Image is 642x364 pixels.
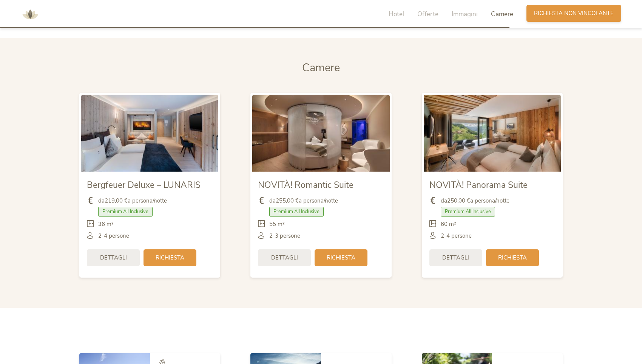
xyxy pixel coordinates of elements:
span: 2-4 persone [441,232,472,240]
img: NOVITÀ! Romantic Suite [252,95,389,172]
b: 250,00 € [447,197,470,204]
img: Bergfeuer Deluxe – LUNARIS [81,95,218,172]
span: Hotel [389,10,404,18]
span: da a persona/notte [98,197,167,205]
span: Premium All Inclusive [98,207,153,217]
img: NOVITÀ! Panorama Suite [424,95,561,172]
span: Richiesta non vincolante [534,9,614,17]
span: 36 m² [98,220,114,228]
span: Dettagli [442,254,469,262]
span: Richiesta [327,254,355,262]
b: 219,00 € [105,197,128,204]
span: Bergfeuer Deluxe – LUNARIS [87,179,201,191]
span: 2-4 persone [98,232,129,240]
span: Offerte [417,10,438,18]
span: Richiesta [156,254,184,262]
span: NOVITÀ! Panorama Suite [429,179,528,191]
span: Immagini [452,10,478,18]
span: Dettagli [271,254,298,262]
span: 60 m² [441,220,456,228]
span: 2-3 persone [269,232,300,240]
span: Premium All Inclusive [269,207,324,217]
span: da a persona/notte [441,197,509,205]
span: Camere [491,10,513,18]
span: Richiesta [498,254,527,262]
span: da a persona/notte [269,197,338,205]
b: 255,00 € [276,197,299,204]
a: AMONTI & LUNARIS Wellnessresort [19,11,42,17]
span: Camere [302,60,340,75]
span: Dettagli [100,254,127,262]
img: AMONTI & LUNARIS Wellnessresort [19,3,42,26]
span: 55 m² [269,220,285,228]
span: NOVITÀ! Romantic Suite [258,179,353,191]
span: Premium All Inclusive [441,207,495,217]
